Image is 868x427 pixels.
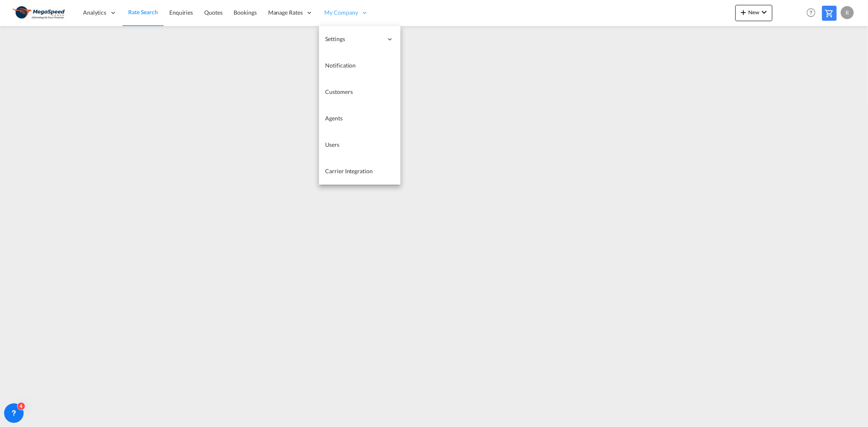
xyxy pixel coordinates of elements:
a: Agents [319,105,400,132]
div: Help [804,6,822,20]
span: Users [326,141,340,148]
md-icon: icon-chevron-down [759,7,769,17]
span: Help [804,6,818,20]
span: My Company [325,9,358,17]
span: Quotes [204,9,222,16]
img: ad002ba0aea611eda5429768204679d3.JPG [12,4,67,22]
md-icon: icon-plus 400-fg [739,7,748,17]
span: Agents [326,115,343,122]
a: Carrier Integration [319,158,400,185]
a: Notification [319,52,400,79]
span: Analytics [83,9,106,17]
span: Customers [326,88,353,95]
span: Bookings [234,9,257,16]
a: Users [319,132,400,158]
span: Manage Rates [268,9,303,17]
span: Carrier Integration [326,168,373,174]
a: Customers [319,79,400,105]
div: R [841,6,854,19]
span: Settings [326,35,383,43]
div: Settings [319,26,400,52]
button: icon-plus 400-fgNewicon-chevron-down [735,5,772,21]
span: New [739,9,769,15]
span: Rate Search [128,9,158,15]
span: Notification [326,62,356,69]
span: Enquiries [169,9,193,16]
